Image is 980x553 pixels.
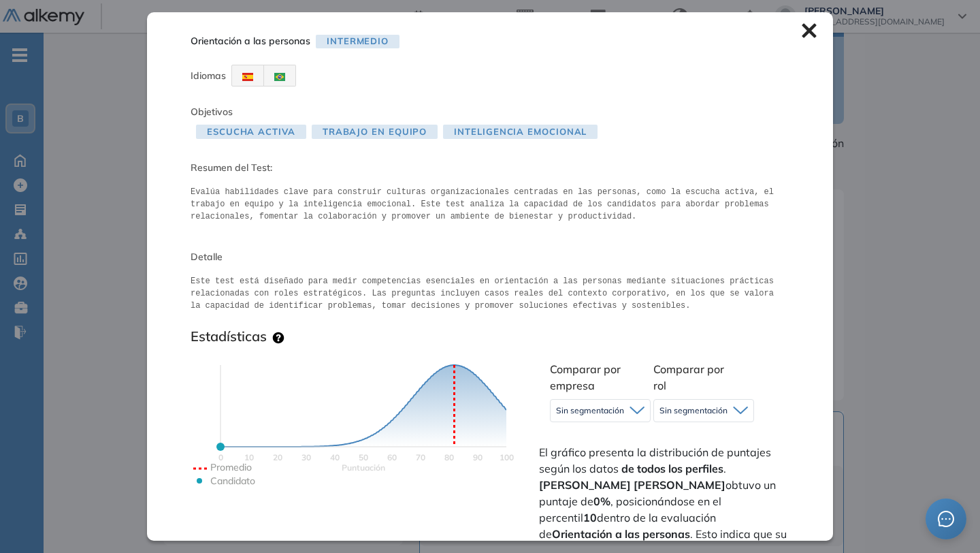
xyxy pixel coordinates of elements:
[191,34,310,48] span: Orientación a las personas
[653,362,724,392] span: Comparar por rol
[593,494,610,508] strong: 0%
[301,452,311,462] text: 30
[218,452,223,462] text: 0
[556,405,624,416] span: Sin segmentación
[191,161,789,175] span: Resumen del Test:
[196,125,306,139] span: Escucha activa
[191,275,789,312] pre: Este test está diseñado para medir competencias esenciales en orientación a las personas mediante...
[473,452,483,462] text: 90
[387,452,397,462] text: 60
[210,475,255,487] text: Candidato
[444,452,454,462] text: 80
[342,462,385,473] text: Scores
[242,73,253,81] img: ESP
[191,328,267,345] h3: Estadísticas
[539,478,631,492] strong: [PERSON_NAME]
[330,452,340,462] text: 40
[273,452,282,462] text: 20
[210,461,252,473] text: Promedio
[416,452,425,462] text: 70
[443,125,598,139] span: Inteligencia emocional
[191,106,233,118] span: Objetivos
[359,452,368,462] text: 50
[659,405,728,416] span: Sin segmentación
[316,35,399,49] span: Intermedio
[621,462,723,475] strong: de todos los perfiles
[244,452,254,462] text: 10
[938,511,954,527] span: message
[500,452,514,462] text: 100
[191,250,789,264] span: Detalle
[583,511,597,524] strong: 10
[312,125,438,139] span: Trabajo en equipo
[550,362,621,392] span: Comparar por empresa
[191,186,789,223] pre: Evalúa habilidades clave para construir culturas organizacionales centradas en las personas, como...
[552,527,690,541] strong: Orientación a las personas
[274,73,285,81] img: BRA
[191,69,226,82] span: Idiomas
[634,478,725,492] strong: [PERSON_NAME]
